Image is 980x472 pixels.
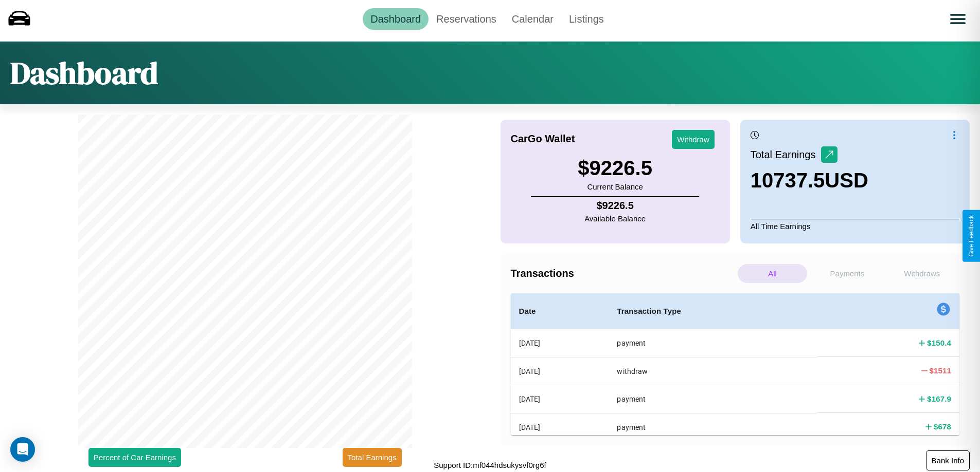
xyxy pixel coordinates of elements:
[584,212,646,225] p: Available Balance
[10,437,35,462] div: Open Intercom Messenger
[968,215,975,257] div: Give Feedback
[926,450,970,470] button: Bank Info
[10,52,158,94] h1: Dashboard
[363,8,429,30] a: Dashboard
[812,264,882,283] p: Payments
[434,458,546,472] p: Support ID: mf044hdsukysvf0rg6f
[578,157,652,180] h3: $ 9226.5
[511,329,609,357] th: [DATE]
[609,413,817,441] th: payment
[511,268,735,279] h4: Transactions
[934,421,951,432] h4: $ 678
[578,180,652,194] p: Current Balance
[609,329,817,357] th: payment
[751,145,821,164] p: Total Earnings
[511,413,609,441] th: [DATE]
[584,200,646,212] h4: $ 9226.5
[927,393,951,404] h4: $ 167.9
[887,264,957,283] p: Withdraws
[751,219,959,233] p: All Time Earnings
[519,305,601,317] h4: Date
[609,357,817,385] th: withdraw
[429,8,504,30] a: Reservations
[511,357,609,385] th: [DATE]
[343,448,402,467] button: Total Earnings
[504,8,561,30] a: Calendar
[511,385,609,413] th: [DATE]
[927,337,951,348] h4: $ 150.4
[738,264,807,283] p: All
[88,448,181,467] button: Percent of Car Earnings
[672,130,715,149] button: Withdraw
[943,5,972,33] button: Open menu
[511,133,575,145] h4: CarGo Wallet
[930,365,951,376] h4: $ 1511
[751,169,868,192] h3: 10737.5 USD
[617,305,809,317] h4: Transaction Type
[561,8,612,30] a: Listings
[609,385,817,413] th: payment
